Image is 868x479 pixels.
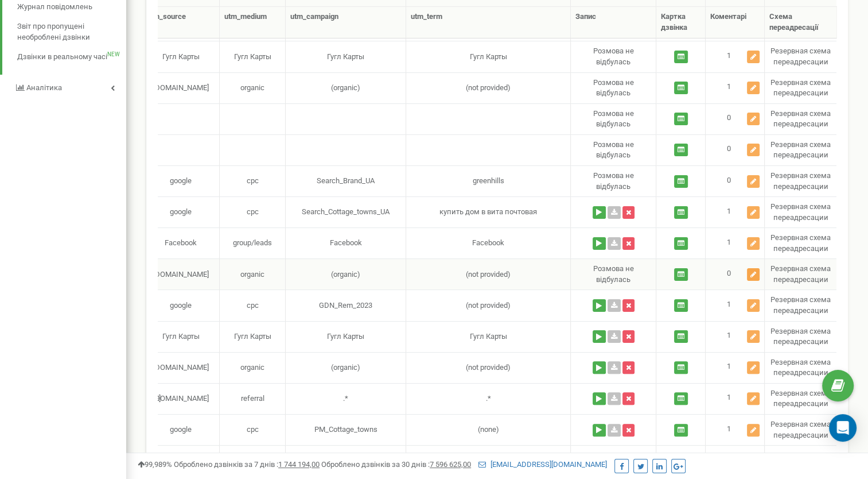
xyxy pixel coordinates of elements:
[622,361,635,374] button: Видалити запис
[17,17,126,47] a: Звіт про пропущені необроблені дзвінки
[765,103,836,134] td: Резервная схема переадресации
[706,134,765,165] td: 0
[706,196,765,227] td: 1
[220,7,286,38] th: utm_mеdium
[706,383,765,414] td: 1
[765,134,836,165] td: Резервная схема переадресации
[406,258,571,289] td: (not provided)
[765,165,836,196] td: Резервная схема переадресации
[608,237,621,250] a: Завантажити
[406,227,571,258] td: Facebook
[220,383,286,414] td: referral
[706,445,765,476] td: 1
[142,41,220,72] td: Гугл Карты
[406,445,571,476] td: (not provided)
[608,330,621,343] a: Завантажити
[220,258,286,289] td: organic
[706,352,765,383] td: 1
[765,258,836,289] td: Резервная схема переадресации
[142,258,220,289] td: [DOMAIN_NAME]
[220,414,286,445] td: cpc
[765,72,836,103] td: Резервная схема переадресации
[622,206,635,219] button: Видалити запис
[706,7,765,38] th: Коментарі
[706,72,765,103] td: 1
[406,165,571,196] td: greenhills
[142,165,220,196] td: google
[706,258,765,289] td: 0
[608,424,621,436] a: Завантажити
[138,460,172,469] span: 99,989%
[286,414,406,445] td: PM_Cottage_towns
[174,460,320,469] span: Оброблено дзвінків за 7 днів :
[656,7,706,38] th: Картка дзвінка
[765,445,836,476] td: Резервная схема переадресации
[406,352,571,383] td: (not provided)
[406,321,571,352] td: Гугл Карты
[17,21,120,43] span: Звіт про пропущені необроблені дзвінки
[406,72,571,103] td: (not provided)
[142,383,220,414] td: [DOMAIN_NAME]
[706,321,765,352] td: 1
[286,196,406,227] td: Search_Cottage_towns_UA
[142,196,220,227] td: google
[622,299,635,312] button: Видалити запис
[608,361,621,374] a: Завантажити
[608,299,621,312] a: Завантажити
[765,289,836,320] td: Резервная схема переадресации
[17,47,126,67] a: Дзвінки в реальному часіNEW
[765,196,836,227] td: Резервная схема переадресации
[622,392,635,405] button: Видалити запис
[142,321,220,352] td: Гугл Карты
[286,72,406,103] td: (organic)
[220,321,286,352] td: Гугл Карты
[571,165,656,196] td: Розмова не вiдбулась
[571,103,656,134] td: Розмова не вiдбулась
[142,414,220,445] td: google
[765,227,836,258] td: Резервная схема переадресации
[17,2,92,13] span: Журнал повідомлень
[571,134,656,165] td: Розмова не вiдбулась
[706,41,765,72] td: 1
[286,227,406,258] td: Facebook
[286,321,406,352] td: Гугл Карты
[321,460,471,469] span: Оброблено дзвінків за 30 днів :
[17,52,107,63] span: Дзвінки в реальному часі
[478,460,607,469] a: [EMAIL_ADDRESS][DOMAIN_NAME]
[430,460,471,469] u: 7 596 625,00
[571,72,656,103] td: Розмова не вiдбулась
[622,424,635,436] button: Видалити запис
[142,352,220,383] td: [DOMAIN_NAME]
[406,7,571,38] th: utm_tеrm
[406,414,571,445] td: (none)
[286,165,406,196] td: Search_Brand_UA
[286,445,406,476] td: (organic)
[571,7,656,38] th: Запис
[406,41,571,72] td: Гугл Карты
[706,227,765,258] td: 1
[142,7,220,38] th: utm_sourcе
[765,414,836,445] td: Резервная схема переадресации
[220,289,286,320] td: cpc
[608,206,621,219] a: Завантажити
[220,72,286,103] td: organic
[622,330,635,343] button: Видалити запис
[706,289,765,320] td: 1
[278,460,320,469] u: 1 744 194,00
[220,196,286,227] td: cpc
[220,227,286,258] td: group/leads
[765,352,836,383] td: Резервная схема переадресации
[765,7,836,38] th: Схема переадресації
[706,103,765,134] td: 0
[220,41,286,72] td: Гугл Карты
[608,392,621,405] a: Завантажити
[286,258,406,289] td: (organic)
[220,165,286,196] td: cpc
[406,196,571,227] td: купить дом в вита почтовая
[706,165,765,196] td: 0
[286,289,406,320] td: GDN_Rem_2023
[765,41,836,72] td: Резервная схема переадресации
[286,352,406,383] td: (organic)
[706,414,765,445] td: 1
[220,352,286,383] td: organic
